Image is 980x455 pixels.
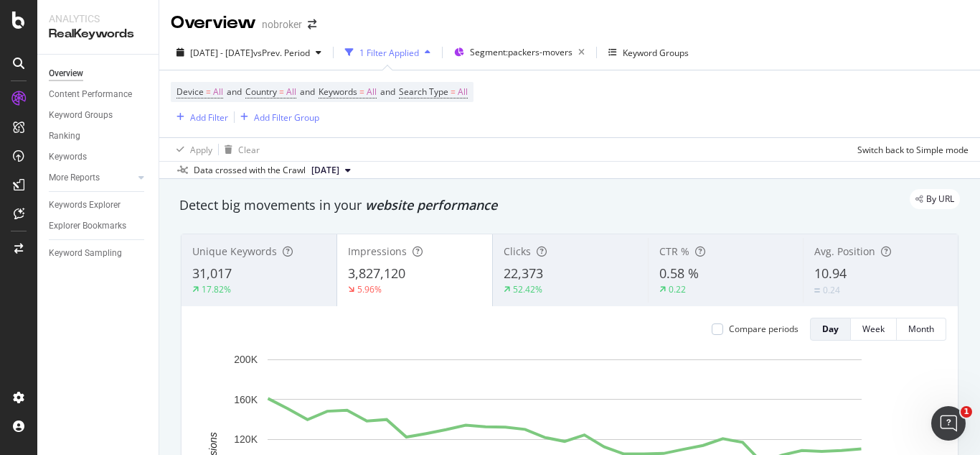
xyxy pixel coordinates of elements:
[202,283,231,295] div: 17.82%
[339,41,436,64] button: 1 Filter Applied
[504,265,543,282] span: 22,373
[171,11,256,35] div: Overview
[823,284,840,296] div: 0.24
[458,82,468,102] span: All
[176,86,204,98] span: Device
[513,283,542,295] div: 52.42%
[49,108,149,123] a: Keyword Groups
[311,164,339,177] span: 2025 Aug. 4th
[300,86,315,98] span: and
[49,198,121,213] div: Keywords Explorer
[49,246,122,261] div: Keyword Sampling
[49,170,100,185] div: More Reports
[49,198,149,213] a: Keywords Explorer
[190,111,228,124] div: Add Filter
[961,406,972,418] span: 1
[659,244,689,258] span: CTR %
[235,109,319,126] button: Add Filter Group
[227,86,242,98] span: and
[380,86,395,98] span: and
[49,219,126,234] div: Explorer Bookmarks
[348,244,407,258] span: Impressions
[238,144,260,156] div: Clear
[253,47,310,59] span: vs Prev. Period
[49,66,149,81] a: Overview
[357,283,382,295] div: 5.96%
[814,288,820,293] img: Equal
[862,323,885,335] div: Week
[279,86,284,98] span: =
[49,66,83,81] div: Overview
[470,46,573,58] span: Segment: packers-movers
[234,433,258,445] text: 120K
[931,406,966,441] iframe: Intercom live chat
[504,244,531,258] span: Clicks
[49,170,134,185] a: More Reports
[49,129,149,144] a: Ranking
[908,323,934,335] div: Month
[810,318,851,341] button: Day
[49,12,147,26] div: Analytics
[852,138,969,161] button: Switch back to Simple mode
[171,138,212,161] button: Apply
[897,318,946,341] button: Month
[822,323,839,335] div: Day
[206,86,211,98] span: =
[359,86,364,98] span: =
[49,87,132,102] div: Content Performance
[603,41,694,64] button: Keyword Groups
[729,323,798,335] div: Compare periods
[910,189,960,209] div: legacy label
[308,19,316,29] div: arrow-right-arrow-left
[49,150,149,165] a: Keywords
[306,162,357,179] button: [DATE]
[49,108,113,123] div: Keyword Groups
[49,219,149,234] a: Explorer Bookmarks
[348,265,405,282] span: 3,827,120
[254,111,319,124] div: Add Filter Group
[245,86,277,98] span: Country
[448,41,590,64] button: Segment:packers-movers
[49,150,87,165] div: Keywords
[926,195,954,203] span: By URL
[451,86,456,98] span: =
[192,244,277,258] span: Unique Keywords
[171,41,327,64] button: [DATE] - [DATE]vsPrev. Period
[171,109,228,126] button: Add Filter
[286,82,296,102] span: All
[213,82,223,102] span: All
[192,265,232,282] span: 31,017
[319,86,357,98] span: Keywords
[234,394,258,405] text: 160K
[399,86,448,98] span: Search Type
[49,129,80,144] div: Ranking
[857,144,969,156] div: Switch back to Simple mode
[814,244,875,258] span: Avg. Position
[49,246,149,261] a: Keyword Sampling
[359,47,419,59] div: 1 Filter Applied
[659,265,699,282] span: 0.58 %
[367,82,377,102] span: All
[194,164,306,177] div: Data crossed with the Crawl
[234,354,258,365] text: 200K
[49,87,149,102] a: Content Performance
[262,17,302,32] div: nobroker
[190,47,253,59] span: [DATE] - [DATE]
[219,138,260,161] button: Clear
[814,265,847,282] span: 10.94
[851,318,897,341] button: Week
[623,47,689,59] div: Keyword Groups
[190,144,212,156] div: Apply
[669,283,686,295] div: 0.22
[49,26,147,42] div: RealKeywords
